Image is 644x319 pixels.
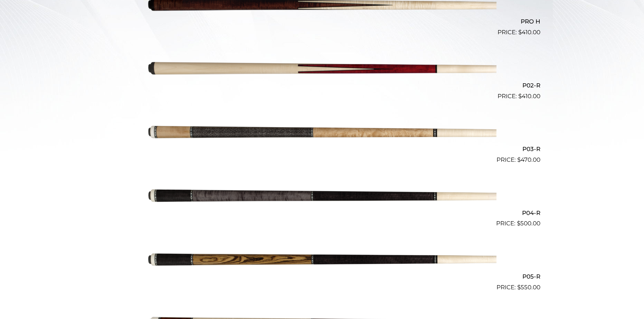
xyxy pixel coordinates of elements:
span: $ [518,93,522,100]
img: P04-R [148,167,496,225]
span: $ [517,220,520,227]
a: P03-R $470.00 [104,104,540,165]
img: P05-R [148,231,496,289]
img: P02-R [148,40,496,98]
bdi: 410.00 [518,93,540,100]
a: P02-R $410.00 [104,40,540,101]
h2: P02-R [104,79,540,92]
h2: P05-R [104,270,540,283]
h2: P03-R [104,143,540,156]
h2: PRO H [104,15,540,28]
a: P05-R $550.00 [104,231,540,292]
img: P03-R [148,104,496,162]
span: $ [517,156,521,163]
bdi: 470.00 [517,156,540,163]
a: P04-R $500.00 [104,167,540,228]
h2: P04-R [104,206,540,219]
span: $ [518,29,522,36]
bdi: 410.00 [518,29,540,36]
bdi: 500.00 [517,220,540,227]
span: $ [517,284,521,291]
bdi: 550.00 [517,284,540,291]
